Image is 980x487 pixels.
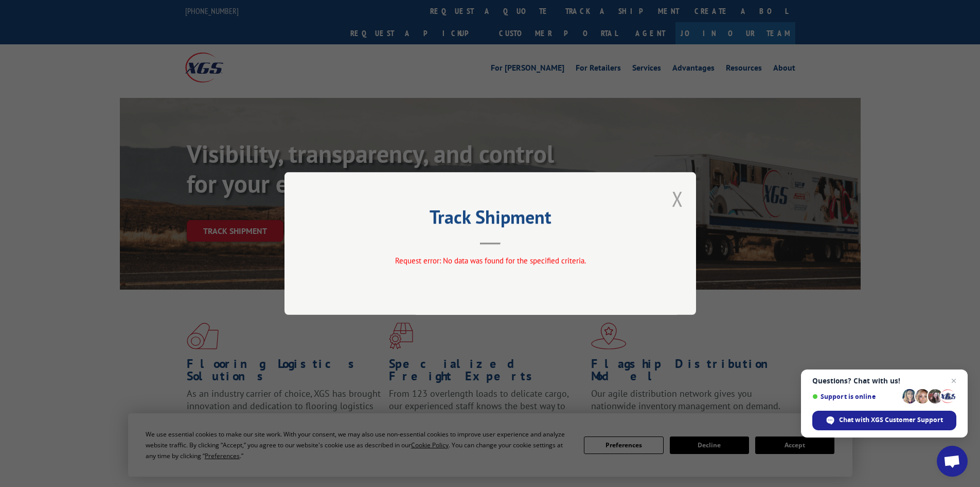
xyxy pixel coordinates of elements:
[937,446,968,477] a: Open chat
[839,415,943,425] span: Chat with XGS Customer Support
[395,256,585,265] span: Request error: No data was found for the specified criteria.
[672,185,683,212] button: Close modal
[812,377,956,385] span: Questions? Chat with us!
[336,210,645,229] h2: Track Shipment
[812,393,899,400] span: Support is online
[812,411,956,430] span: Chat with XGS Customer Support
